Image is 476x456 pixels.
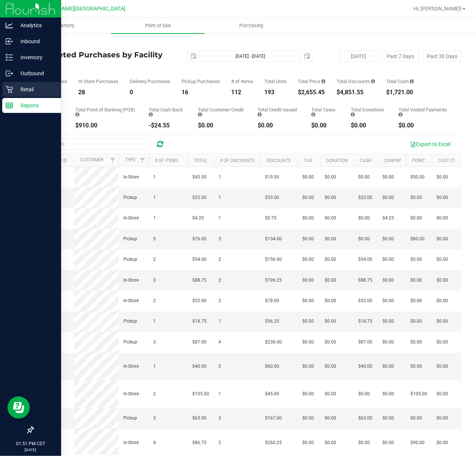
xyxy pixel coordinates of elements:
[325,277,336,284] span: $0.00
[218,235,221,243] span: 3
[382,277,394,284] span: $0.00
[3,447,58,453] p: [DATE]
[123,318,137,325] span: Pickup
[412,158,465,163] a: Point of Banking (POB)
[423,51,461,62] button: Past 30 Days
[265,318,279,325] span: $56.25
[265,256,282,263] span: $156.00
[218,339,221,346] span: 4
[218,174,221,181] span: 1
[358,174,370,181] span: $0.00
[6,70,13,77] inline-svg: Outbound
[325,174,336,181] span: $0.00
[325,318,336,325] span: $0.00
[358,439,370,446] span: $0.00
[192,339,207,346] span: $87.00
[153,415,156,422] span: 3
[325,297,336,304] span: $0.00
[267,158,291,163] a: Discounts
[265,363,279,370] span: $60.00
[382,256,394,263] span: $0.00
[382,297,394,304] span: $0.00
[265,235,282,243] span: $134.00
[358,390,370,398] span: $0.00
[188,51,199,61] span: select
[153,215,156,222] span: 1
[192,363,207,370] span: $40.00
[265,174,279,181] span: $19.50
[149,112,153,117] i: Sum of the cash-back amounts from rounded-up electronic payments for all purchases in the date ra...
[302,318,314,325] span: $0.00
[258,112,262,117] i: Sum of all account credit issued for all refunds from returned purchases in the date range.
[265,339,282,346] span: $238.00
[192,390,209,398] span: $105.00
[436,256,448,263] span: $0.00
[192,256,207,263] span: $54.00
[78,89,119,95] div: 28
[325,363,336,370] span: $0.00
[192,439,207,446] span: $86.75
[265,390,279,398] span: $45.00
[382,439,394,446] span: $0.00
[436,339,448,346] span: $0.00
[123,256,137,263] span: Pickup
[410,215,422,222] span: $0.00
[39,139,151,150] input: Search...
[192,277,207,284] span: $88.75
[218,363,221,370] span: 2
[358,194,372,201] span: $22.00
[302,277,314,284] span: $0.00
[358,318,372,325] span: $18.75
[436,297,448,304] span: $0.00
[382,339,394,346] span: $0.00
[18,18,111,34] a: Inventory
[198,112,202,117] i: Sum of the successful, non-voided payments using account credit for all purchases in the date range.
[123,415,137,422] span: Pickup
[192,318,207,325] span: $18.75
[382,318,394,325] span: $0.00
[135,22,181,29] span: Point of Sale
[153,318,156,325] span: 1
[438,158,465,163] a: Cust Credit
[153,235,156,243] span: 5
[45,22,84,29] span: Inventory
[265,415,282,422] span: $167.00
[78,79,119,84] div: In Store Purchases
[386,79,414,84] div: Total Cash
[358,256,372,263] span: $54.00
[75,112,79,117] i: Sum of the successful, non-voided point-of-banking payment transactions, both via payment termina...
[13,101,58,110] p: Reports
[231,89,253,95] div: 112
[153,439,156,446] span: 4
[413,6,462,12] span: Hi, [PERSON_NAME]!
[123,235,137,243] span: Pickup
[194,158,207,163] a: Total
[321,79,325,84] i: Sum of the total prices of all purchases in the date range.
[123,215,139,222] span: In-Store
[302,363,314,370] span: $0.00
[371,79,375,84] i: Sum of the discount values applied to the all purchases in the date range.
[123,363,139,370] span: In-Store
[325,256,336,263] span: $0.00
[265,297,279,304] span: $78.00
[231,79,253,84] div: # of Items
[265,439,282,446] span: $260.25
[358,415,372,422] span: $63.00
[302,174,314,181] span: $0.00
[398,123,450,129] div: $0.00
[192,297,207,304] span: $52.00
[358,339,372,346] span: $87.00
[264,79,287,84] div: Total Units
[192,215,204,222] span: $4.25
[153,339,156,346] span: 3
[123,339,137,346] span: Pickup
[13,53,58,62] p: Inventory
[192,194,207,201] span: $22.00
[382,174,394,181] span: $0.00
[265,194,279,201] span: $33.00
[13,69,58,78] p: Outbound
[192,174,207,181] span: $45.50
[410,339,422,346] span: $0.00
[436,415,448,422] span: $0.00
[218,415,221,422] span: 3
